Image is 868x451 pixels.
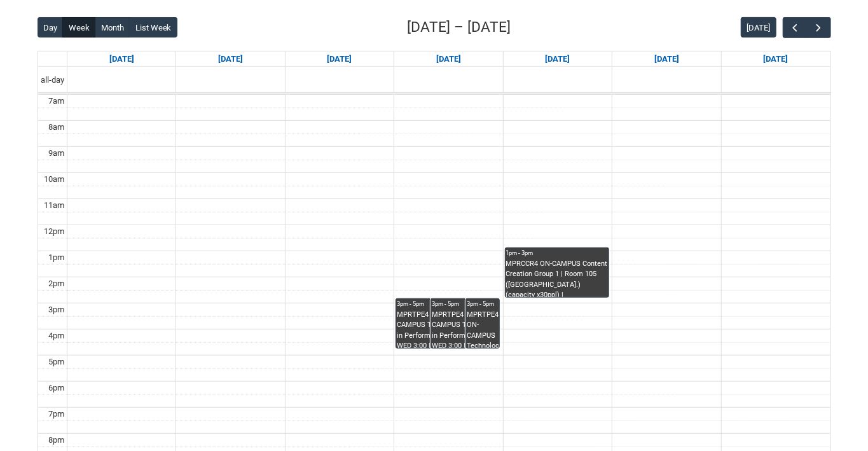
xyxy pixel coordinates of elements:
[325,52,355,67] a: Go to September 16, 2025
[129,17,177,38] button: List Week
[46,147,67,160] div: 9am
[652,52,682,67] a: Go to September 19, 2025
[46,408,67,420] div: 7pm
[434,52,464,67] a: Go to September 17, 2025
[397,310,464,349] div: MPRTPE4 ON-CAMPUS Technology in Performance 2 WED 3:00 | Ensemble Room 3 ([GEOGRAPHIC_DATA].) (ca...
[62,17,95,38] button: Week
[41,173,67,186] div: 10am
[46,434,67,447] div: 8pm
[216,52,245,67] a: Go to September 15, 2025
[95,17,130,38] button: Month
[397,300,464,309] div: 3pm - 5pm
[467,310,499,349] div: MPRTPE4 ON-CAMPUS Technology in Performance 2 WED 3:00 | Ensemble Room 5 ([GEOGRAPHIC_DATA].) (ca...
[467,300,499,309] div: 3pm - 5pm
[46,121,67,134] div: 8am
[46,303,67,316] div: 3pm
[806,17,830,38] button: Next Week
[41,199,67,212] div: 11am
[741,17,776,38] button: [DATE]
[761,52,791,67] a: Go to September 20, 2025
[783,17,807,38] button: Previous Week
[38,17,64,38] button: Day
[432,300,499,309] div: 3pm - 5pm
[432,310,499,349] div: MPRTPE4 ON-CAMPUS Technology in Performance 2 WED 3:00 | Ensemble Room 4 ([GEOGRAPHIC_DATA].) (ca...
[46,277,67,290] div: 2pm
[542,52,572,67] a: Go to September 18, 2025
[38,74,67,87] span: all-day
[46,382,67,394] div: 6pm
[46,95,67,108] div: 7am
[506,249,608,258] div: 1pm - 3pm
[506,259,608,298] div: MPRCCR4 ON-CAMPUS Content Creation Group 1 | Room 105 ([GEOGRAPHIC_DATA].) (capacity x30ppl) | [P...
[408,17,511,38] h2: [DATE] – [DATE]
[46,330,67,342] div: 4pm
[46,251,67,264] div: 1pm
[41,225,67,238] div: 12pm
[46,356,67,368] div: 5pm
[107,52,137,67] a: Go to September 14, 2025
